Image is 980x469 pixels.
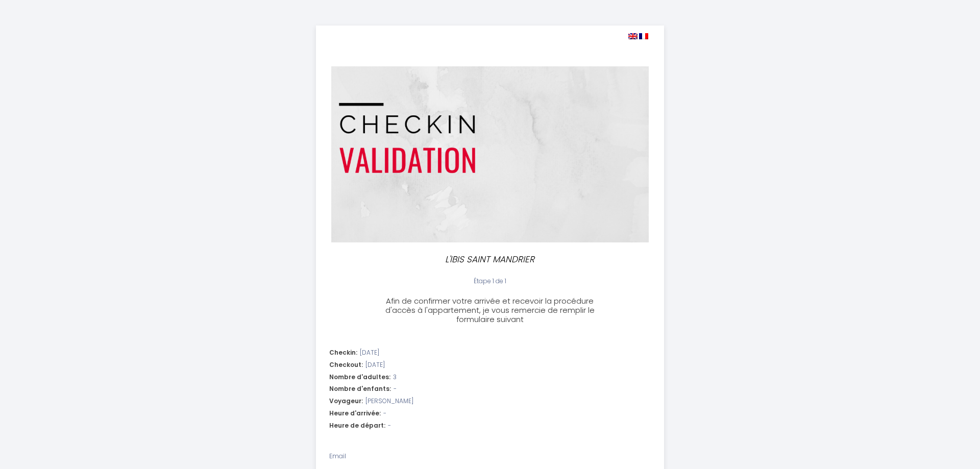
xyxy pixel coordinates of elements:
label: Email [329,452,346,461]
span: - [394,384,397,394]
p: L'IBIS SAINT MANDRIER [381,253,599,266]
span: Nombre d'enfants: [329,384,391,394]
span: Afin de confirmer votre arrivée et recevoir la procédure d'accès à l'appartement, je vous remerci... [385,295,595,325]
span: Checkin: [329,348,357,358]
span: Nombre d'adultes: [329,373,390,382]
span: Checkout: [329,360,363,370]
img: fr.png [639,33,648,39]
img: en.png [628,33,638,39]
span: 3 [393,373,397,382]
span: Heure d'arrivée: [329,409,381,418]
span: - [388,421,391,431]
span: - [383,409,386,418]
span: Étape 1 de 1 [474,277,506,285]
span: Heure de départ: [329,421,385,431]
span: [DATE] [365,360,385,370]
span: [PERSON_NAME] [365,397,413,406]
span: Voyageur: [329,397,363,406]
span: [DATE] [360,348,379,358]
